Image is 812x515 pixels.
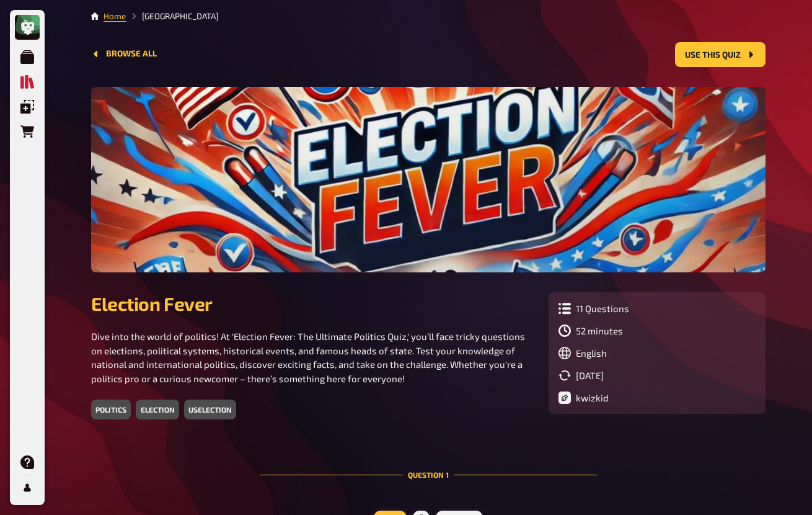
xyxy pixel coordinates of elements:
[675,42,766,67] button: Use this quiz
[104,10,126,22] li: Home
[91,49,157,59] button: Browse all
[260,439,597,510] div: Question 1
[91,400,131,419] div: politics
[136,400,179,419] div: election
[91,329,529,385] p: Dive into the world of politics! At 'Election Fever: The Ultimate Politics Quiz,' you’ll face tri...
[91,292,529,315] h2: Election Fever
[558,347,756,359] div: Content language
[558,302,756,315] div: Number of questions
[558,325,756,337] div: Estimated duration
[104,11,126,21] a: Home
[558,369,756,382] div: Last update
[126,10,218,22] li: Quiz Library
[184,400,236,419] div: uselection
[558,392,756,404] div: Author
[91,49,157,61] a: Browse all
